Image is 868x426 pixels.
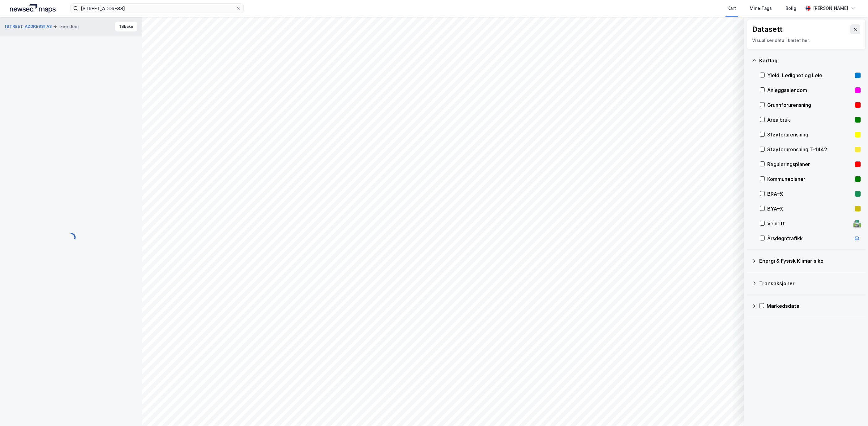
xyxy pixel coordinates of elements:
[5,23,53,30] button: [STREET_ADDRESS] AS
[767,302,861,310] div: Markedsdata
[767,72,853,79] div: Yield, Ledighet og Leie
[767,235,851,242] div: Årsdøgntrafikk
[115,22,137,31] button: Tilbake
[752,24,783,34] div: Datasett
[813,5,848,12] div: [PERSON_NAME]
[750,5,772,12] div: Mine Tags
[767,190,853,198] div: BRA–%
[10,4,56,13] img: logo.a4113a55bc3d86da70a041830d287a7e.svg
[60,23,79,30] div: Eiendom
[759,280,861,287] div: Transaksjoner
[727,5,736,12] div: Kart
[767,86,853,94] div: Anleggseiendom
[853,219,861,228] div: 🛣️
[767,146,853,153] div: Støyforurensning T-1442
[66,232,76,242] img: spinner.a6d8c91a73a9ac5275cf975e30b51cfb.svg
[767,161,853,168] div: Reguleringsplaner
[785,5,796,12] div: Bolig
[767,205,853,212] div: BYA–%
[767,101,853,109] div: Grunnforurensning
[837,396,868,426] div: Kontrollprogram for chat
[837,396,868,426] iframe: Chat Widget
[78,4,236,13] input: Søk på adresse, matrikkel, gårdeiere, leietakere eller personer
[767,116,853,123] div: Arealbruk
[767,220,851,227] div: Veinett
[767,131,853,138] div: Støyforurensning
[752,37,860,44] div: Visualiser data i kartet her.
[759,257,861,265] div: Energi & Fysisk Klimarisiko
[759,57,861,64] div: Kartlag
[767,175,853,183] div: Kommuneplaner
